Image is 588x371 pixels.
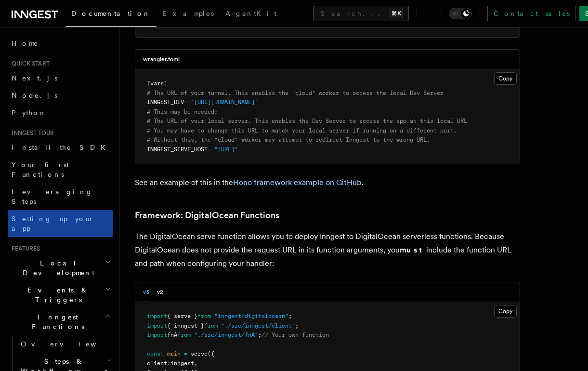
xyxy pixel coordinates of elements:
[143,55,180,63] h3: wrangler.toml
[147,331,167,338] span: import
[12,188,93,205] span: Leveraging Steps
[147,118,467,124] span: # The URL of your local server. This enables the Dev Server to access the app at this local URL
[313,6,409,21] button: Search...⌘K
[233,178,362,187] a: Hono framework example on GitHub
[449,8,472,19] button: Toggle dark mode
[494,305,517,318] button: Copy
[220,3,282,26] a: AgentKit
[143,282,149,302] button: v3
[288,313,292,319] span: ;
[261,331,329,338] span: // Your own function
[135,176,520,189] p: See an example of this in the .
[177,331,191,338] span: from
[221,322,295,329] span: "./src/inngest/client"
[214,313,288,319] span: "inngest/digitalocean"
[214,146,238,153] span: "[URL]"
[208,350,214,357] span: ({
[8,245,40,252] span: Features
[170,360,194,367] span: inngest
[8,69,113,87] a: Next.js
[147,108,218,115] span: # This may be needed:
[12,109,47,117] span: Python
[167,322,204,329] span: { inngest }
[147,313,167,319] span: import
[157,3,220,26] a: Examples
[147,99,184,106] span: INNGEST_DEV
[8,35,113,52] a: Home
[194,331,258,338] span: "./src/inngest/fnA"
[191,350,208,357] span: serve
[147,360,167,367] span: client
[147,136,430,143] span: # Without this, the "cloud" worker may attempt to redirect Inngest to the wrong URL.
[8,312,104,331] span: Inngest Functions
[12,144,111,151] span: Install the SDK
[8,60,50,67] span: Quick start
[147,90,444,96] span: # The URL of your tunnel. This enables the "cloud" worker to access the local Dev Server
[197,313,211,319] span: from
[8,139,113,156] a: Install the SDK
[17,335,113,353] a: Overview
[184,99,187,106] span: =
[157,282,163,302] button: v2
[8,210,113,237] a: Setting up your app
[225,10,276,17] span: AgentKit
[8,285,105,305] span: Events & Triggers
[208,146,211,153] span: =
[12,74,57,82] span: Next.js
[12,92,57,99] span: Node.js
[400,245,426,254] strong: must
[147,350,164,357] span: const
[12,215,94,232] span: Setting up your app
[8,281,113,308] button: Events & Triggers
[8,87,113,104] a: Node.js
[147,80,167,87] span: [vars]
[390,9,403,18] kbd: ⌘K
[494,72,517,85] button: Copy
[167,350,181,357] span: main
[12,161,69,178] span: Your first Functions
[8,258,105,278] span: Local Development
[135,209,279,222] a: Framework: DigitalOcean Functions
[147,127,457,134] span: # You may have to change this URL to match your local server if running on a different port.
[147,146,208,153] span: INNGEST_SERVE_HOST
[65,3,157,27] a: Documentation
[8,104,113,121] a: Python
[8,156,113,183] a: Your first Functions
[8,129,54,137] span: Inngest tour
[295,322,299,329] span: ;
[162,10,214,17] span: Examples
[167,313,197,319] span: { serve }
[12,39,39,48] span: Home
[71,10,151,17] span: Documentation
[21,340,120,348] span: Overview
[147,322,167,329] span: import
[184,350,187,357] span: =
[167,331,177,338] span: fnA
[258,331,261,338] span: ;
[191,99,258,106] span: "[URL][DOMAIN_NAME]"
[8,183,113,210] a: Leveraging Steps
[487,6,575,21] a: Contact sales
[135,230,520,270] p: The DigitalOcean serve function allows you to deploy Inngest to DigitalOcean serverless functions...
[8,254,113,281] button: Local Development
[194,360,197,367] span: ,
[8,308,113,335] button: Inngest Functions
[204,322,218,329] span: from
[167,360,170,367] span: :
